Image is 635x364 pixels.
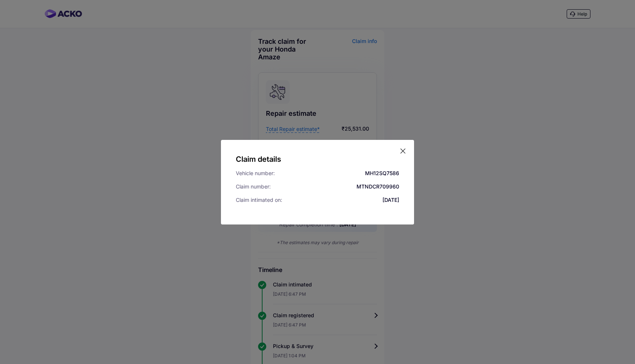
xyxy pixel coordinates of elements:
div: [DATE] [382,196,399,204]
div: MTNDCR709960 [356,183,399,190]
h5: Claim details [236,155,399,164]
div: Vehicle number: [236,170,275,177]
div: MH12SQ7586 [365,170,399,177]
div: Claim number: [236,183,271,190]
div: Claim intimated on: [236,196,282,204]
